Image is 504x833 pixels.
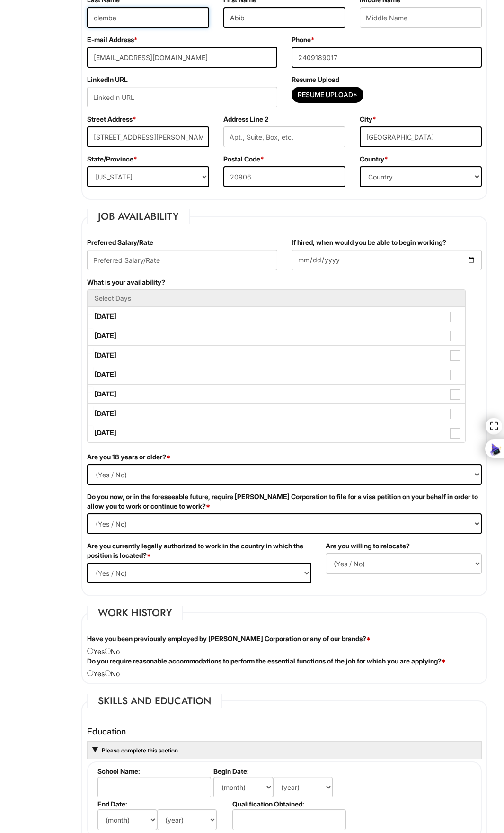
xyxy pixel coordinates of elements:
[223,115,268,124] label: Address Line 2
[101,747,179,754] a: Please complete this section.
[360,166,482,187] select: Country
[97,800,229,808] label: End Date:
[87,47,277,68] input: E-mail Address
[87,452,170,462] label: Are you 18 years or older?
[326,553,482,574] select: (Yes / No)
[292,47,482,68] input: Phone
[292,35,315,45] label: Phone
[87,115,136,124] label: Street Address
[97,767,210,775] label: School Name:
[87,694,222,708] legend: Skills and Education
[223,154,264,164] label: Postal Code
[87,634,371,644] label: Have you been previously employed by [PERSON_NAME] Corporation or any of our brands?
[88,326,465,345] label: [DATE]
[88,385,465,403] label: [DATE]
[80,656,489,679] div: Yes No
[326,541,410,551] label: Are you willing to relocate?
[87,238,153,247] label: Preferred Salary/Rate
[87,166,209,187] select: State/Province
[87,209,190,224] legend: Job Availability
[87,154,137,164] label: State/Province
[292,87,363,103] button: Resume Upload*Resume Upload*
[360,154,388,164] label: Country
[88,365,465,384] label: [DATE]
[87,278,165,287] label: What is your availability?
[87,492,482,511] label: Do you now, or in the foreseeable future, require [PERSON_NAME] Corporation to file for a visa pe...
[87,513,482,534] select: (Yes / No)
[292,238,446,247] label: If hired, when would you be able to begin working?
[87,656,446,666] label: Do you require reasonable accommodations to perform the essential functions of the job for which ...
[232,800,345,808] label: Qualification Obtained:
[223,126,345,147] input: Apt., Suite, Box, etc.
[223,7,345,28] input: First Name
[223,166,345,187] input: Postal Code
[213,767,345,775] label: Begin Date:
[88,346,465,365] label: [DATE]
[88,423,465,442] label: [DATE]
[88,404,465,423] label: [DATE]
[360,115,376,124] label: City
[87,126,209,147] input: Street Address
[87,35,138,45] label: E-mail Address
[87,606,183,620] legend: Work History
[95,295,458,302] h5: Select Days
[80,634,489,656] div: Yes No
[292,75,339,84] label: Resume Upload
[87,7,209,28] input: Last Name
[87,75,128,84] label: LinkedIn URL
[87,250,277,270] input: Preferred Salary/Rate
[87,87,277,107] input: LinkedIn URL
[360,126,482,147] input: City
[87,541,311,560] label: Are you currently legally authorized to work in the country in which the position is located?
[87,464,482,485] select: (Yes / No)
[88,307,465,326] label: [DATE]
[87,563,311,583] select: (Yes / No)
[360,7,482,28] input: Middle Name
[87,727,482,736] h4: Education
